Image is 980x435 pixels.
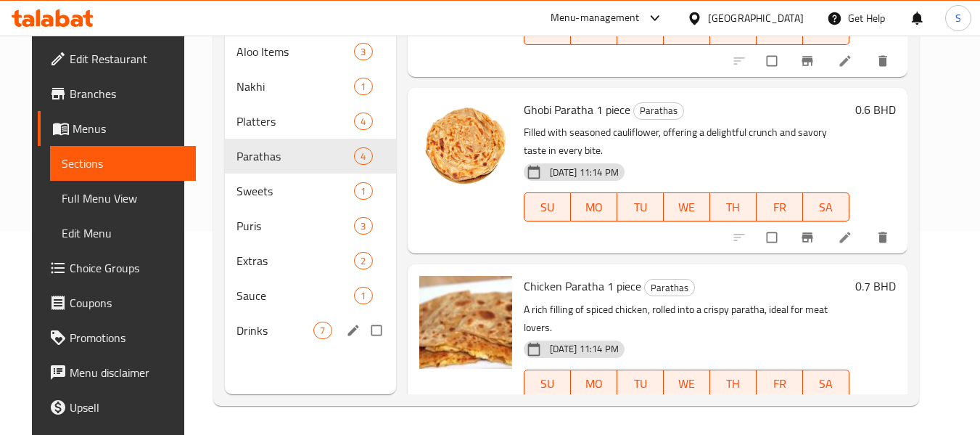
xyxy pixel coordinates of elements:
[530,373,565,394] span: SU
[355,289,371,303] span: 1
[664,192,710,221] button: WE
[716,197,751,218] span: TH
[354,217,372,235] div: items
[50,216,196,251] a: Edit Menu
[644,279,695,296] div: Parathas
[354,252,372,269] div: items
[354,147,372,165] div: items
[38,285,196,320] a: Coupons
[809,373,844,394] span: SA
[38,355,196,390] a: Menu disclaimer
[314,324,331,338] span: 7
[38,41,196,76] a: Edit Restaurant
[524,370,571,399] button: SU
[855,276,896,296] h6: 0.7 BHD
[225,69,395,104] div: Nakhi1
[355,45,371,59] span: 3
[855,99,896,120] h6: 0.6 BHD
[355,150,371,163] span: 4
[867,221,902,253] button: delete
[419,99,512,192] img: Ghobi Paratha 1 piece
[236,43,354,60] span: Aloo Items
[544,342,625,356] span: [DATE] 11:14 PM
[62,155,184,172] span: Sections
[236,113,354,130] span: Platters
[838,54,855,68] a: Edit menu item
[716,373,751,394] span: TH
[803,370,849,399] button: SA
[710,370,757,399] button: TH
[70,364,184,381] span: Menu disclaimer
[225,208,395,243] div: Puris3
[524,301,849,337] p: A rich filling of spiced chicken, rolled into a crispy paratha, ideal for meat lovers.
[758,47,788,75] span: Select to update
[236,322,313,339] div: Drinks
[225,243,395,278] div: Extras2
[50,146,196,181] a: Sections
[524,99,630,121] span: Ghobi Paratha 1 piece
[50,181,196,216] a: Full Menu View
[236,252,354,269] span: Extras
[38,320,196,355] a: Promotions
[236,147,354,165] span: Parathas
[524,192,571,221] button: SU
[757,370,803,399] button: FR
[225,28,395,354] nav: Menu sections
[38,76,196,111] a: Branches
[757,192,803,221] button: FR
[70,50,184,68] span: Edit Restaurant
[225,34,395,69] div: Aloo Items3
[70,294,184,312] span: Coupons
[551,9,640,27] div: Menu-management
[355,115,371,129] span: 4
[633,102,684,120] div: Parathas
[236,78,354,95] span: Nakhi
[664,370,710,399] button: WE
[225,139,395,174] div: Parathas4
[355,219,371,233] span: 3
[803,192,849,221] button: SA
[571,192,617,221] button: MO
[70,259,184,277] span: Choice Groups
[577,373,612,394] span: MO
[236,217,354,235] span: Puris
[634,102,683,119] span: Parathas
[544,166,625,179] span: [DATE] 11:14 PM
[762,197,797,218] span: FR
[530,197,565,218] span: SU
[354,182,372,200] div: items
[838,230,855,245] a: Edit menu item
[571,370,617,399] button: MO
[38,111,196,146] a: Menus
[762,373,797,394] span: FR
[867,45,902,77] button: delete
[62,224,184,242] span: Edit Menu
[225,313,395,348] div: Drinks7edit
[354,113,372,130] div: items
[617,192,664,221] button: TU
[710,192,757,221] button: TH
[225,104,395,139] div: Platters4
[623,373,658,394] span: TU
[670,197,704,218] span: WE
[70,399,184,416] span: Upsell
[645,280,694,296] span: Parathas
[236,287,354,304] span: Sauce
[577,197,612,218] span: MO
[617,370,664,399] button: TU
[313,322,332,339] div: items
[70,85,184,102] span: Branches
[225,174,395,208] div: Sweets1
[236,182,354,200] span: Sweets
[62,190,184,207] span: Full Menu View
[955,10,961,26] span: S
[708,10,804,26] div: [GEOGRAPHIC_DATA]
[758,224,788,251] span: Select to update
[225,278,395,313] div: Sauce1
